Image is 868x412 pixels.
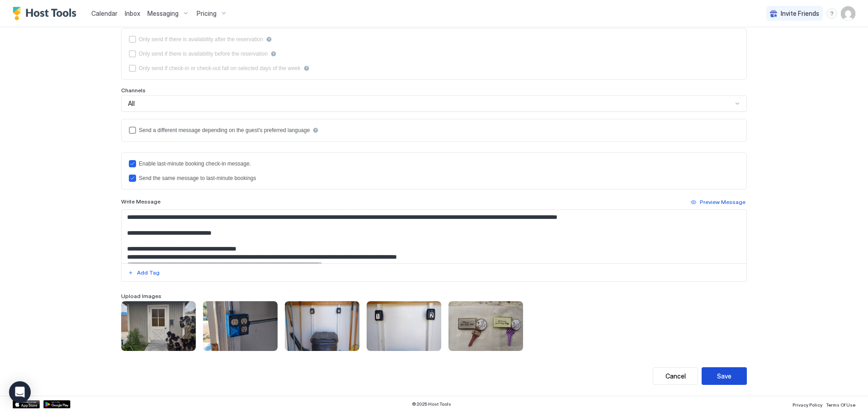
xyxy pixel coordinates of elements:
div: Send a different message depending on the guest's preferred language [139,127,310,133]
span: Inbox [125,9,140,17]
span: Write Message [121,198,160,205]
div: lastMinuteMessageIsTheSame [129,175,739,182]
div: User profile [841,6,855,21]
span: Upload Images [121,293,161,299]
span: All [128,99,135,108]
a: Privacy Policy [793,399,822,409]
div: languagesEnabled [129,127,739,134]
div: Enable last-minute booking check-in message. [139,161,251,167]
button: Cancel [653,367,698,385]
a: Inbox [125,9,140,18]
span: © 2025 Host Tools [412,401,451,407]
span: Messaging [147,9,179,18]
a: Google Play Store [43,400,71,408]
div: View image [121,301,196,351]
div: beforeReservation [129,50,739,57]
div: Only send if there is availability before the reservation [139,51,268,57]
span: Privacy Policy [793,402,822,407]
div: lastMinuteMessageEnabled [129,160,739,167]
span: Pricing [197,9,217,18]
div: View image [367,301,441,351]
div: View image [285,301,359,351]
div: View image [203,301,278,351]
div: isLimited [129,65,739,72]
div: Cancel [665,371,686,381]
div: Only send if there is availability after the reservation [139,36,263,43]
div: afterReservation [129,36,739,43]
button: Preview Message [689,197,747,208]
div: menu [826,8,837,19]
a: App Store [13,400,40,408]
button: Add Tag [127,267,161,278]
div: Preview Message [700,198,745,206]
span: Calendar [91,9,118,17]
div: Open Intercom Messenger [9,381,31,403]
div: Save [717,371,731,381]
span: Terms Of Use [826,402,855,407]
div: View image [448,301,523,351]
span: Invite Friends [781,9,819,18]
textarea: Input Field [122,210,746,263]
div: Only send if check-in or check-out fall on selected days of the week [139,65,301,71]
a: Terms Of Use [826,399,855,409]
span: Channels [121,87,146,94]
a: Calendar [91,9,118,18]
div: Send the same message to last-minute bookings [139,175,256,181]
button: Save [702,367,747,385]
a: Host Tools Logo [13,7,80,20]
div: Add Tag [137,269,160,277]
